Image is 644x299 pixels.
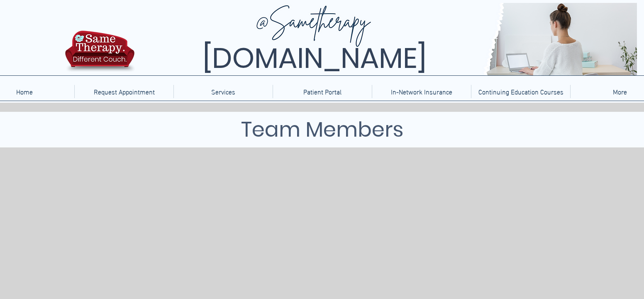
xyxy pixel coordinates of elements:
a: In-Network Insurance [372,85,471,98]
span: Team Members [241,115,403,144]
p: In-Network Insurance [387,85,456,98]
span: [DOMAIN_NAME] [202,39,427,78]
p: More [609,85,631,98]
a: Patient Portal [273,85,372,98]
p: Services [207,85,239,98]
a: Request Appointment [74,85,173,98]
p: Home [12,85,37,98]
div: Services [173,85,273,98]
img: TBH.US [63,29,137,78]
a: Continuing Education Courses [471,85,570,98]
p: Patient Portal [299,85,346,98]
p: Continuing Education Courses [474,85,568,98]
p: Request Appointment [90,85,159,98]
img: Same Therapy, Different Couch. TelebehavioralHealth.US [137,3,637,75]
